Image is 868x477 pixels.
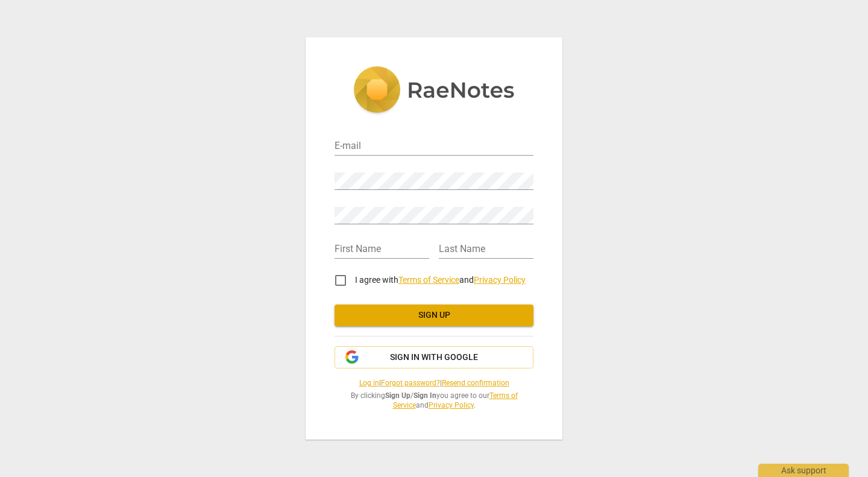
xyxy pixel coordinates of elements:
[393,391,518,410] a: Terms of Service
[390,352,478,364] span: Sign in with Google
[335,305,533,326] button: Sign up
[474,275,526,285] a: Privacy Policy
[335,391,533,411] span: By clicking / you agree to our and .
[414,391,436,400] b: Sign In
[385,391,410,400] b: Sign Up
[429,401,474,409] a: Privacy Policy
[344,309,524,321] span: Sign up
[398,275,459,285] a: Terms of Service
[359,379,379,387] a: Log in
[381,379,440,387] a: Forgot password?
[355,275,526,285] span: I agree with and
[442,379,509,387] a: Resend confirmation
[335,346,533,369] button: Sign in with Google
[758,464,849,477] div: Ask support
[335,378,533,388] span: | |
[353,66,515,116] img: 5ac2273c67554f335776073100b6d88f.svg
